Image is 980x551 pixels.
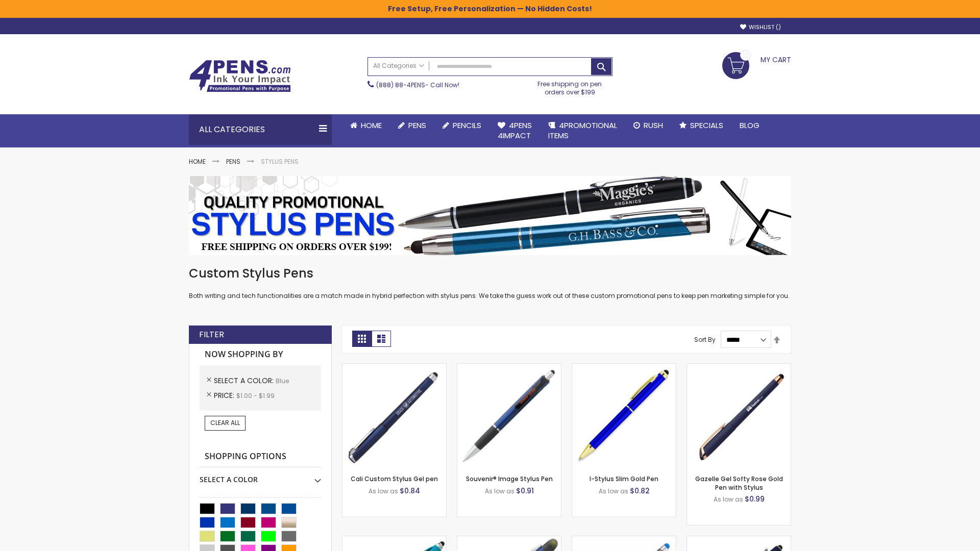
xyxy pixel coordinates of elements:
[210,418,240,427] span: Clear All
[745,494,765,504] span: $0.99
[342,114,390,137] a: Home
[390,114,434,137] a: Pens
[572,363,676,372] a: I-Stylus Slim Gold-Blue
[457,363,561,372] a: Souvenir® Image Stylus Pen-Blue
[376,81,425,89] a: (888) 88-4PENS
[548,120,617,141] span: 4PROMOTIONAL ITEMS
[214,375,276,386] span: Select A Color
[276,377,289,385] span: Blue
[200,467,321,485] div: Select A Color
[572,536,676,544] a: Islander Softy Gel with Stylus - ColorJet Imprint-Blue
[572,364,676,467] img: I-Stylus Slim Gold-Blue
[740,120,759,131] span: Blog
[434,114,489,137] a: Pencils
[731,114,768,137] a: Blog
[226,157,240,166] a: Pens
[457,536,561,544] a: Souvenir® Jalan Highlighter Stylus Pen Combo-Blue
[694,335,716,344] label: Sort By
[408,120,426,131] span: Pens
[695,474,783,491] a: Gazelle Gel Softy Rose Gold Pen with Stylus
[376,81,459,89] span: - Call Now!
[189,265,791,282] h1: Custom Stylus Pens
[200,344,321,365] strong: Now Shopping by
[373,62,424,70] span: All Categories
[540,114,625,147] a: 4PROMOTIONALITEMS
[189,60,291,92] img: 4Pens Custom Pens and Promotional Products
[361,120,382,131] span: Home
[527,76,613,96] div: Free shipping on pen orders over $199
[342,364,446,467] img: Cali Custom Stylus Gel pen-Blue
[400,486,420,496] span: $0.84
[189,176,791,255] img: Stylus Pens
[189,265,791,300] div: Both writing and tech functionalities are a match made in hybrid perfection with stylus pens. We ...
[453,120,481,131] span: Pencils
[687,364,791,467] img: Gazelle Gel Softy Rose Gold Pen with Stylus-Blue
[236,391,275,400] span: $1.00 - $1.99
[351,474,438,483] a: Cali Custom Stylus Gel pen
[516,486,534,496] span: $0.91
[687,363,791,372] a: Gazelle Gel Softy Rose Gold Pen with Stylus-Blue
[342,363,446,372] a: Cali Custom Stylus Gel pen-Blue
[261,157,299,166] strong: Stylus Pens
[368,58,429,74] a: All Categories
[457,364,561,467] img: Souvenir® Image Stylus Pen-Blue
[644,120,663,131] span: Rush
[485,487,514,495] span: As low as
[369,487,398,495] span: As low as
[599,487,628,495] span: As low as
[690,120,723,131] span: Specials
[714,495,743,504] span: As low as
[671,114,731,137] a: Specials
[687,536,791,544] a: Custom Soft Touch® Metal Pens with Stylus-Blue
[342,536,446,544] a: Neon Stylus Highlighter-Pen Combo-Blue
[625,114,671,137] a: Rush
[189,157,206,166] a: Home
[590,474,658,483] a: I-Stylus Slim Gold Pen
[466,474,553,483] a: Souvenir® Image Stylus Pen
[630,486,650,496] span: $0.82
[214,390,236,400] span: Price
[199,329,224,340] strong: Filter
[498,120,532,141] span: 4Pens 4impact
[740,23,781,31] a: Wishlist
[200,446,321,468] strong: Shopping Options
[189,114,332,145] div: All Categories
[205,416,246,430] a: Clear All
[352,331,372,347] strong: Grid
[489,114,540,147] a: 4Pens4impact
